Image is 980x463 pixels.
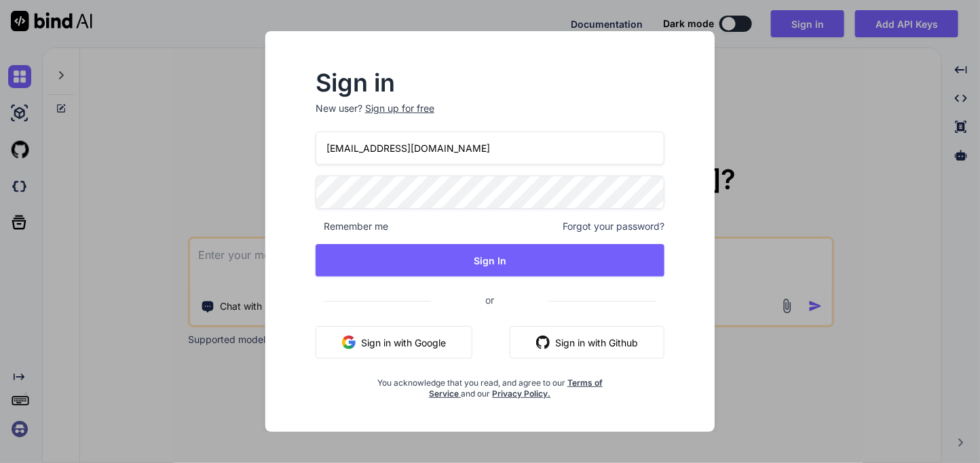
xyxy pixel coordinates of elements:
[316,132,664,165] input: Login or Email
[342,336,356,349] img: google
[316,220,388,233] span: Remember me
[374,369,607,399] div: You acknowledge that you read, and agree to our and our
[316,244,664,277] button: Sign In
[316,326,472,359] button: Sign in with Google
[365,102,434,115] div: Sign up for free
[431,283,548,317] span: or
[510,326,664,359] button: Sign in with Github
[536,336,550,349] img: github
[316,72,664,94] h2: Sign in
[492,388,550,399] a: Privacy Policy.
[563,220,664,233] span: Forgot your password?
[316,102,664,132] p: New user?
[429,378,603,399] a: Terms of Service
